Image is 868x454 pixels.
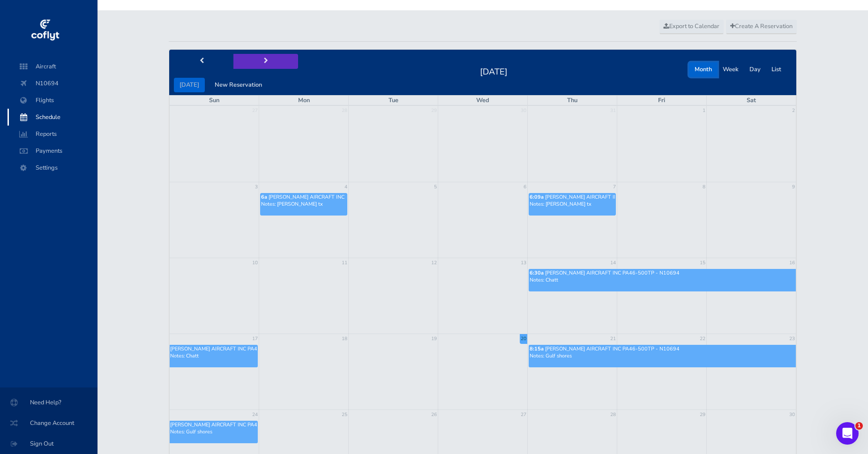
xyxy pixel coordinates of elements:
[609,106,617,115] a: 31
[545,194,680,201] span: [PERSON_NAME] AIRCRAFT INC PA46-500TP - N10694
[609,410,617,419] a: 28
[344,182,348,192] a: 4
[747,96,756,104] span: Sat
[209,96,219,104] span: Sun
[609,334,617,343] a: 21
[17,142,88,159] span: Payments
[170,352,257,359] p: Notes: Chatt
[341,106,348,115] a: 28
[251,106,259,115] a: 27
[609,258,617,268] a: 14
[254,182,259,192] a: 3
[523,182,527,192] a: 6
[11,415,86,432] span: Change Account
[430,258,438,268] a: 12
[170,421,305,428] span: [PERSON_NAME] AIRCRAFT INC PA46-500TP - N10694
[11,394,86,411] span: Need Help?
[17,75,88,92] span: N10694
[699,410,706,419] a: 29
[530,345,544,352] span: 8:15a
[17,126,88,142] span: Reports
[251,410,259,419] a: 24
[545,345,680,352] span: [PERSON_NAME] AIRCRAFT INC PA46-500TP - N10694
[251,258,259,268] a: 10
[476,96,489,104] span: Wed
[11,435,86,452] span: Sign Out
[702,106,706,115] a: 1
[659,20,724,34] a: Export to Calendar
[430,334,438,343] a: 19
[520,410,527,419] a: 27
[169,54,234,68] button: prev
[209,78,268,92] button: New Reservation
[855,422,863,430] span: 1
[261,201,346,208] p: Notes: [PERSON_NAME] tx
[545,269,680,276] span: [PERSON_NAME] AIRCRAFT INC PA46-500TP - N10694
[530,276,795,283] p: Notes: Chatt
[430,410,438,419] a: 26
[341,410,348,419] a: 25
[664,22,719,30] span: Export to Calendar
[836,422,859,445] iframe: Intercom live chat
[530,352,795,359] p: Notes: Gulf shores
[530,269,544,276] span: 6:30a
[269,194,403,201] span: [PERSON_NAME] AIRCRAFT INC PA46-500TP - N10694
[520,106,527,115] a: 30
[730,22,793,30] span: Create A Reservation
[17,109,88,126] span: Schedule
[430,106,438,115] a: 29
[17,92,88,109] span: Flights
[791,182,796,192] a: 9
[717,62,744,77] button: Week
[658,96,665,104] span: Fri
[341,334,348,343] a: 18
[788,258,796,268] a: 16
[726,20,797,34] a: Create A Reservation
[233,54,298,68] button: next
[520,334,527,343] a: 20
[17,58,88,75] span: Aircraft
[791,106,796,115] a: 2
[251,334,259,343] a: 17
[170,428,257,435] p: Notes: Gulf shores
[689,62,718,77] button: Month
[341,258,348,268] a: 11
[788,410,796,419] a: 30
[298,96,310,104] span: Mon
[702,182,706,192] a: 8
[261,194,267,201] span: 6a
[433,182,438,192] a: 5
[567,96,577,104] span: Thu
[744,62,766,77] button: Day
[520,258,527,268] a: 13
[389,96,398,104] span: Tue
[170,345,305,352] span: [PERSON_NAME] AIRCRAFT INC PA46-500TP - N10694
[17,159,88,176] span: Settings
[30,16,60,45] img: coflyt logo
[474,64,513,77] h2: [DATE]
[530,194,544,201] span: 6:09a
[788,334,796,343] a: 23
[766,62,787,77] button: List
[699,334,706,343] a: 22
[699,258,706,268] a: 15
[530,201,615,208] p: Notes: [PERSON_NAME] tx
[612,182,617,192] a: 7
[174,78,205,92] button: [DATE]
